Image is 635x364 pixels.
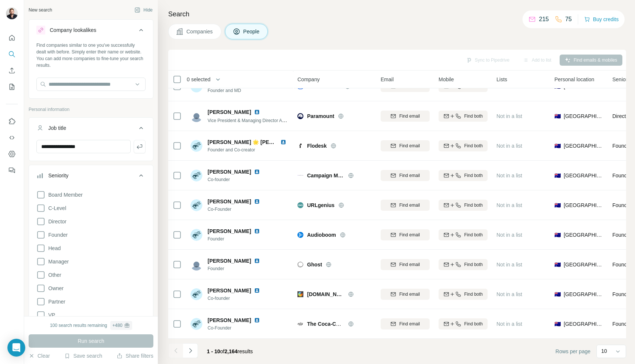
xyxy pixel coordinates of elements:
[190,170,202,181] img: Avatar
[565,15,572,24] p: 75
[307,142,327,150] span: Flodesk
[29,119,153,140] button: Job title
[254,109,260,115] img: LinkedIn logo
[129,4,158,16] button: Hide
[45,204,66,212] span: C-Level
[190,140,202,152] img: Avatar
[45,245,61,252] span: Head
[439,289,488,300] button: Find both
[464,142,483,149] span: Find both
[50,26,96,34] div: Company lookalikes
[554,320,561,328] span: 🇦🇺
[439,229,488,240] button: Find both
[399,291,420,298] span: Find email
[186,28,214,35] span: Companies
[45,285,63,292] span: Owner
[254,199,260,204] img: LinkedIn logo
[612,232,632,238] span: Founder
[554,142,561,150] span: 🇦🇺
[220,348,225,354] span: of
[399,321,420,327] span: Find email
[496,291,522,297] span: Not in a list
[564,172,603,179] span: [GEOGRAPHIC_DATA]
[399,261,420,268] span: Find email
[187,76,211,83] span: 0 selected
[307,172,344,179] span: Campaign Monitor
[297,175,303,176] img: Logo of Campaign Monitor
[183,343,198,358] button: Navigate to next page
[208,236,263,242] span: Founder
[208,87,263,94] span: Founder and MD
[564,291,603,298] span: [GEOGRAPHIC_DATA]
[254,228,260,234] img: LinkedIn logo
[190,110,202,122] img: Avatar
[64,352,102,360] button: Save search
[45,311,55,319] span: VP
[307,321,369,327] span: The Coca-Cola Company
[399,172,420,179] span: Find email
[297,262,303,268] img: Logo of Ghost
[208,117,301,123] span: Vice President & Managing Director Australasia
[297,291,303,297] img: Logo of gleam.io
[307,291,344,298] span: [DOMAIN_NAME]
[7,339,25,357] div: Open Intercom Messenger
[297,143,303,149] img: Logo of Flodesk
[6,164,18,177] button: Feedback
[208,176,263,183] span: Co-founder
[254,317,260,323] img: LinkedIn logo
[496,143,522,149] span: Not in a list
[381,318,430,329] button: Find email
[554,172,561,179] span: 🇦🇺
[496,202,522,208] span: Not in a list
[564,112,603,120] span: [GEOGRAPHIC_DATA]
[439,140,488,151] button: Find both
[554,261,561,268] span: 🇦🇺
[45,231,68,239] span: Founder
[208,287,251,294] span: [PERSON_NAME]
[439,259,488,270] button: Find both
[6,31,18,45] button: Quick start
[6,147,18,161] button: Dashboard
[6,64,18,77] button: Enrich CSV
[190,318,202,330] img: Avatar
[117,352,153,360] button: Share filters
[554,112,561,120] span: 🇦🇺
[6,7,18,19] img: Avatar
[307,201,335,209] span: URLgenius
[439,170,488,181] button: Find both
[612,262,632,268] span: Founder
[554,76,594,83] span: Personal location
[45,258,69,265] span: Manager
[48,124,66,132] div: Job title
[29,106,153,113] p: Personal information
[496,76,507,83] span: Lists
[584,14,619,24] button: Buy credits
[225,348,238,354] span: 2,164
[45,218,66,225] span: Director
[254,288,260,294] img: LinkedIn logo
[554,291,561,298] span: 🇦🇺
[243,28,260,35] span: People
[208,198,251,205] span: [PERSON_NAME]
[208,108,251,116] span: [PERSON_NAME]
[601,347,607,355] p: 10
[612,291,632,297] span: Founder
[29,167,153,187] button: Seniority
[612,173,632,178] span: Founder
[399,142,420,149] span: Find email
[254,169,260,175] img: LinkedIn logo
[6,115,18,128] button: Use Surfe on LinkedIn
[399,202,420,209] span: Find email
[539,15,549,24] p: 215
[208,147,289,153] span: Founder and Co-creator
[564,201,603,209] span: [GEOGRAPHIC_DATA]
[381,200,430,211] button: Find email
[439,111,488,122] button: Find both
[297,113,303,119] img: Logo of Paramount
[612,143,632,149] span: Founder
[564,231,603,239] span: [GEOGRAPHIC_DATA]
[399,113,420,119] span: Find email
[208,325,263,331] span: Co-Founder
[439,76,454,83] span: Mobile
[297,202,303,208] img: Logo of URLgenius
